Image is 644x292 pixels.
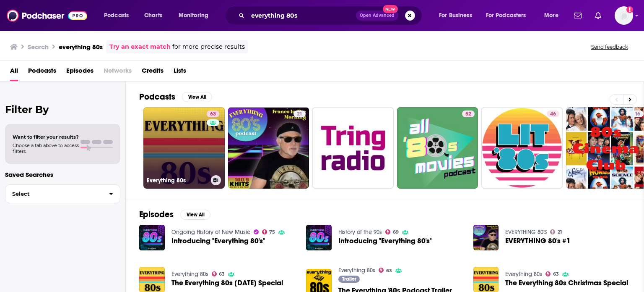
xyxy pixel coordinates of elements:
[139,209,174,220] h2: Episodes
[338,237,432,245] a: Introducing "Everything 80's"
[142,64,164,81] a: Credits
[5,184,120,203] button: Select
[139,92,212,102] a: PodcastsView All
[306,225,332,250] img: Introducing "Everything 80's"
[143,107,225,189] a: 63Everything 80s
[173,9,219,22] button: open menu
[360,13,395,18] span: Open Advanced
[139,9,167,22] a: Charts
[589,43,631,50] button: Send feedback
[171,229,250,236] a: Ongoing History of New Music
[386,269,392,273] span: 63
[13,134,79,140] span: Want to filter your results?
[59,43,103,51] h3: everything 80s
[28,43,49,51] h3: Search
[544,10,558,21] span: More
[550,229,562,234] a: 21
[104,64,132,81] span: Networks
[248,9,356,22] input: Search podcasts, credits, & more...
[104,10,129,21] span: Podcasts
[5,103,120,116] h2: Filter By
[139,225,165,250] img: Introducing "Everything 80's"
[545,271,559,276] a: 63
[10,64,18,81] a: All
[473,225,499,250] img: EVERYTHING 80's #1
[5,171,120,179] p: Saved Searches
[179,10,208,21] span: Monitoring
[480,9,538,22] button: open menu
[66,64,93,81] a: Episodes
[144,10,162,21] span: Charts
[397,107,478,189] a: 52
[481,107,563,189] a: 46
[207,110,219,117] a: 63
[338,229,382,236] a: History of the 90s
[7,8,87,24] img: Podchaser - Follow, Share and Rate Podcasts
[172,42,245,52] span: for more precise results
[615,6,633,25] img: User Profile
[180,210,210,220] button: View All
[293,110,306,117] a: 21
[28,64,56,81] a: Podcasts
[182,92,212,102] button: View All
[505,279,628,287] a: The Everything 80s Christmas Special
[462,110,475,117] a: 52
[626,6,633,13] svg: Add a profile image
[139,92,175,102] h2: Podcasts
[269,230,275,234] span: 75
[631,110,644,117] a: 16
[210,110,216,118] span: 63
[5,191,102,197] span: Select
[98,9,140,22] button: open menu
[547,110,559,117] a: 46
[571,8,585,23] a: Show notifications dropdown
[505,229,547,236] a: EVERYTHING 80'S
[171,271,208,278] a: Everything 80s
[385,229,399,234] a: 69
[383,5,398,13] span: New
[465,110,471,118] span: 52
[171,237,265,245] a: Introducing "Everything 80's"
[147,177,208,184] h3: Everything 80s
[505,271,542,278] a: Everything 80s
[219,272,225,276] span: 63
[338,267,375,274] a: Everything 80s
[550,110,556,118] span: 46
[635,110,640,118] span: 16
[356,11,398,21] button: Open AdvancedNew
[139,209,210,220] a: EpisodesView All
[109,42,171,52] a: Try an exact match
[505,237,571,245] a: EVERYTHING 80's #1
[592,8,605,23] a: Show notifications dropdown
[342,276,356,281] span: Trailer
[297,110,302,118] span: 21
[393,230,399,234] span: 69
[558,230,562,234] span: 21
[615,6,633,25] button: Show profile menu
[228,107,309,189] a: 21
[439,10,472,21] span: For Business
[13,142,79,154] span: Choose a tab above to access filters.
[233,6,430,25] div: Search podcasts, credits, & more...
[174,64,186,81] a: Lists
[171,279,283,287] a: The Everything 80s Halloween Special
[553,272,559,276] span: 63
[171,279,283,287] span: The Everything 80s [DATE] Special
[615,6,633,25] span: Logged in as NickG
[433,9,483,22] button: open menu
[212,271,225,276] a: 63
[486,10,526,21] span: For Podcasters
[379,268,392,273] a: 63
